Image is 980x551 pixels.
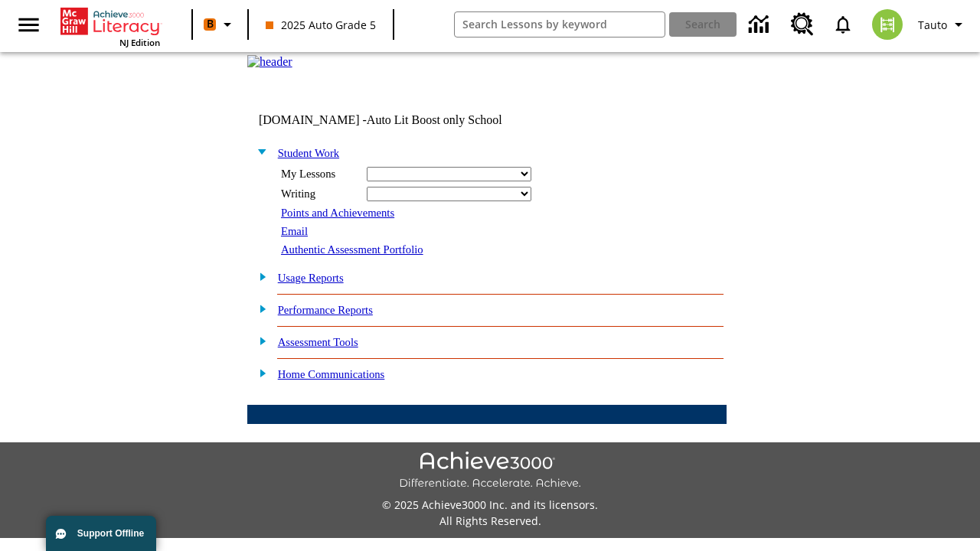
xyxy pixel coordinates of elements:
button: Profile/Settings [912,11,974,38]
img: minus.gif [251,145,267,158]
img: plus.gif [251,366,267,380]
div: My Lessons [281,168,358,181]
span: 2025 Auto Grade 5 [266,17,376,33]
button: Boost Class color is orange. Change class color [198,11,243,38]
img: Achieve3000 Differentiate Accelerate Achieve [399,452,581,491]
a: Assessment Tools [278,336,358,348]
img: header [247,55,292,69]
img: plus.gif [251,269,267,283]
a: Authentic Assessment Portfolio [281,243,423,256]
nobr: Auto Lit Boost only School [367,113,502,126]
img: avatar image [872,9,903,40]
td: [DOMAIN_NAME] - [259,113,541,127]
div: Writing [281,187,358,201]
span: Support Offline [77,528,144,539]
img: plus.gif [251,302,267,315]
input: search field [455,12,665,37]
a: Usage Reports [278,272,344,284]
a: Email [281,225,308,237]
span: B [207,15,214,34]
button: Select a new avatar [863,5,912,44]
img: plus.gif [251,334,267,347]
a: Data Center [740,4,782,46]
span: NJ Edition [119,37,160,48]
a: Notifications [823,5,863,44]
a: Performance Reports [278,304,373,316]
button: Open side menu [6,2,51,47]
div: Home [60,5,160,48]
a: Student Work [278,147,339,159]
a: Resource Center, Will open in new tab [782,4,823,45]
span: Tauto [918,17,947,33]
button: Support Offline [46,516,156,551]
a: Points and Achievements [281,207,394,219]
a: Home Communications [278,368,385,380]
